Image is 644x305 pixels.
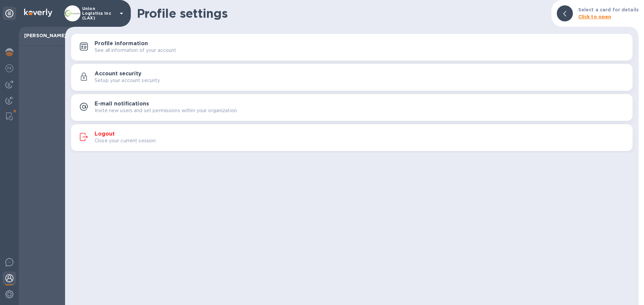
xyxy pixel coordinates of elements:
h3: Logout [95,131,115,137]
p: Setup your account security [95,77,160,84]
p: Union Logistics Inc (LAX) [82,6,116,20]
button: Profile informationSee all information of your account [71,34,633,61]
h3: E-mail notifications [95,101,149,107]
button: LogoutClose your current session. [71,124,633,151]
h3: Profile information [95,41,148,47]
div: Unpin categories [3,7,16,20]
button: E-mail notificationsInvite new users and set permissions within your organization. [71,94,633,121]
h1: Profile settings [137,6,546,20]
b: Select a card for details [578,7,639,12]
p: Invite new users and set permissions within your organization. [95,107,238,114]
img: Foreign exchange [5,64,13,72]
p: Close your current session. [95,137,157,144]
p: See all information of your account [95,47,176,54]
button: Account securitySetup your account security [71,64,633,91]
img: Logo [24,9,52,17]
h3: Account security [95,71,142,77]
b: Click to open [578,14,611,19]
p: [PERSON_NAME] [24,32,60,39]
